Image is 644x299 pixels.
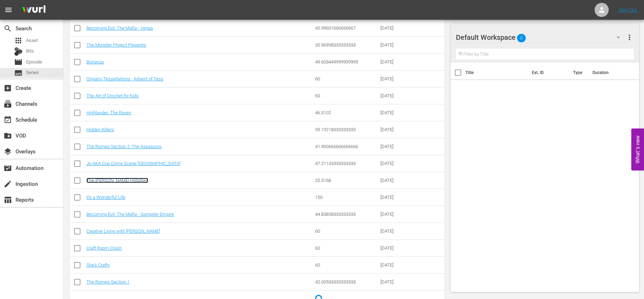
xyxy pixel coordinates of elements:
[380,279,411,285] div: [DATE]
[4,100,12,108] span: Channels
[86,212,174,217] a: Becoming Evil: The Mafia - Gangster Empire
[528,63,569,83] th: Ext. ID
[625,29,634,46] button: more_vert
[26,37,38,44] span: Asset
[465,63,528,83] th: Title
[4,147,12,156] span: Overlays
[4,164,12,172] span: Automation
[26,59,42,66] span: Episode
[380,144,411,149] div: [DATE]
[569,63,588,83] th: Type
[380,25,411,31] div: [DATE]
[86,195,125,200] a: It's a Wonderful Life
[86,59,104,65] a: Bonanza
[315,178,378,183] div: 25.5168
[380,161,411,166] div: [DATE]
[86,178,148,183] a: The [PERSON_NAME] Hillbillies
[315,42,378,48] div: 35.96998333333333
[315,127,378,132] div: 59.19218333333333
[380,212,411,217] div: [DATE]
[86,25,153,31] a: Becoming Evil: The Mafia - Vegas
[315,262,378,268] div: 60
[456,28,627,47] div: Default Workspace
[14,69,23,77] span: Series
[380,245,411,251] div: [DATE]
[588,63,631,83] th: Duration
[86,262,110,268] a: She's Crafty
[315,59,378,65] div: 49.603449999999995
[315,144,378,149] div: 41.900666666666666
[315,279,378,285] div: 42.00533333333333
[380,110,411,115] div: [DATE]
[380,127,411,132] div: [DATE]
[4,84,12,92] span: Create
[380,178,411,183] div: [DATE]
[517,31,526,45] span: 0
[380,59,411,65] div: [DATE]
[315,25,378,31] div: 45.99601666666667
[315,245,378,251] div: 60
[4,24,12,33] span: Search
[86,76,163,81] a: Origami Tessellations - Advent of Tess
[315,93,378,98] div: 60
[26,69,39,76] span: Series
[86,144,162,149] a: The Romeo Section 2: The Assassins
[4,180,12,188] span: Ingestion
[4,6,13,14] span: menu
[315,161,378,166] div: 47.21133333333333
[315,212,378,217] div: 44.83858333333333
[380,42,411,48] div: [DATE]
[86,161,180,166] a: Jo AKA Cop Crime Scene [GEOGRAPHIC_DATA]
[86,110,131,115] a: Highlander: The Raven
[4,196,12,204] span: Reports
[86,279,130,285] a: The Romeo Section 1
[86,93,139,98] a: The Art of Crochet for Kids
[380,195,411,200] div: [DATE]
[17,2,51,18] img: ans4CAIJ8jUAAAAAAAAAAAAAAAAAAAAAAAAgQb4GAAAAAAAAAAAAAAAAAAAAAAAAJMjXAAAAAAAAAAAAAAAAAAAAAAAAgAT5G...
[86,127,114,132] a: Hidden Killers
[380,76,411,81] div: [DATE]
[14,36,23,45] span: Asset
[86,245,122,251] a: Craft Room Crash
[380,262,411,268] div: [DATE]
[315,76,378,81] div: 60
[86,42,146,48] a: The Monster Project Presents
[4,132,12,140] span: VOD
[4,116,12,124] span: Schedule
[86,228,160,234] a: Creative Living with [PERSON_NAME]
[14,47,23,56] div: Bits
[14,58,23,66] span: Episode
[631,129,644,171] button: Open Feedback Widget
[315,195,378,200] div: 150
[625,33,634,42] span: more_vert
[315,228,378,234] div: 60
[380,93,411,98] div: [DATE]
[315,110,378,115] div: 46.3102
[619,7,637,13] a: Sign Out
[26,48,34,55] span: Bits
[380,228,411,234] div: [DATE]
